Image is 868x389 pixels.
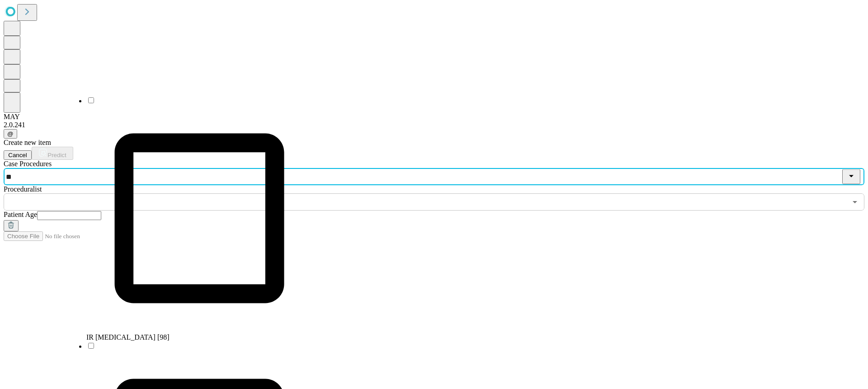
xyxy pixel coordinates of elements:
div: 2.0.241 [4,121,864,129]
span: @ [7,130,14,137]
button: Cancel [4,150,32,160]
span: Cancel [8,152,27,158]
span: Create new item [4,139,51,146]
span: Patient Age [4,211,37,218]
span: Predict [47,152,66,158]
span: Scheduled Procedure [4,160,52,168]
button: Close [842,169,860,184]
button: Open [849,196,861,208]
span: Proceduralist [4,185,42,193]
button: @ [4,129,17,139]
div: MAY [4,113,864,121]
span: IR [MEDICAL_DATA] [98] [86,333,170,341]
button: Predict [32,147,73,160]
